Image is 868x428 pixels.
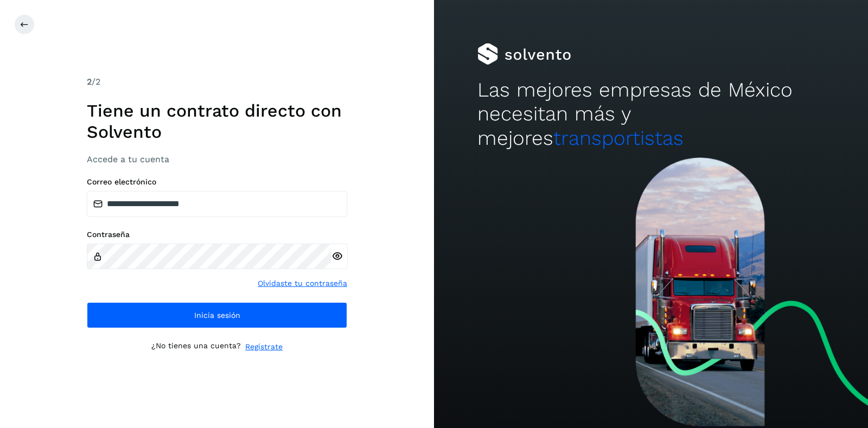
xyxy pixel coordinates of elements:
[258,278,347,289] a: Olvidaste tu contraseña
[87,230,347,239] label: Contraseña
[87,177,347,187] label: Correo electrónico
[477,78,825,150] h2: Las mejores empresas de México necesitan más y mejores
[553,126,684,150] span: transportistas
[151,341,241,353] p: ¿No tienes una cuenta?
[87,76,92,87] span: 2
[245,341,283,353] a: Regístrate
[194,311,240,319] span: Inicia sesión
[87,154,347,164] h3: Accede a tu cuenta
[87,75,347,88] div: /2
[87,302,347,328] button: Inicia sesión
[87,100,347,142] h1: Tiene un contrato directo con Solvento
